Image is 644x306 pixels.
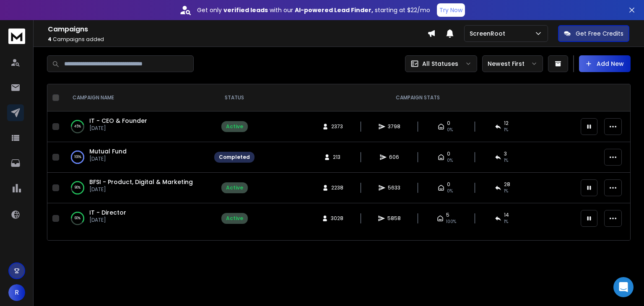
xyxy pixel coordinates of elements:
th: STATUS [209,84,260,112]
p: 45 % [74,122,81,131]
span: 1 % [504,157,508,164]
p: All Statuses [422,60,458,68]
img: logo [8,29,25,44]
span: 2373 [331,123,343,130]
th: CAMPAIGN NAME [62,84,209,112]
a: IT - Director [89,208,126,217]
span: 213 [333,154,341,161]
span: 0% [447,157,453,164]
td: 45%IT - CEO & Founder[DATE] [62,112,209,142]
span: 5 [446,212,449,218]
span: 4 [48,36,52,43]
p: Try Now [439,6,462,14]
span: 0% [447,127,453,133]
span: 14 [504,212,509,218]
span: 0 [447,120,450,127]
span: 2238 [331,184,343,191]
p: Get Free Credits [576,29,623,38]
strong: AI-powered Lead Finder, [295,6,373,14]
div: Active [226,215,243,222]
button: Add New [579,55,631,72]
button: R [8,284,25,301]
div: Open Intercom Messenger [613,277,634,297]
th: CAMPAIGN STATS [260,84,576,112]
p: Campaigns added [48,36,427,43]
span: 0% [447,188,453,194]
a: BFSI - Product, Digital & Marketing [89,178,193,186]
button: Newest First [482,55,543,72]
p: [DATE] [89,186,193,193]
p: [DATE] [89,217,126,223]
a: IT - CEO & Founder [89,117,147,125]
p: [DATE] [89,125,147,132]
button: Get Free Credits [558,25,629,42]
span: 1 % [504,218,508,225]
span: 12 [504,120,509,127]
span: 606 [389,154,399,161]
p: 60 % [75,214,80,223]
span: 5858 [387,215,401,222]
td: 90%BFSI - Product, Digital & Marketing[DATE] [62,173,209,203]
span: 3 [504,150,507,157]
span: 0 [447,150,450,157]
div: Completed [219,154,250,161]
span: 1 % [504,188,508,194]
div: Active [226,184,243,191]
p: [DATE] [89,156,127,162]
button: Try Now [437,3,465,17]
span: 3028 [331,215,343,222]
span: 3798 [388,123,400,130]
p: 90 % [75,184,80,192]
div: Active [226,123,243,130]
h1: Campaigns [48,24,427,34]
span: 100 % [446,218,456,225]
span: 5633 [388,184,400,191]
span: 1 % [504,127,508,133]
a: Mutual Fund [89,147,127,156]
td: 60%IT - Director[DATE] [62,203,209,234]
strong: verified leads [223,6,268,14]
span: 28 [504,181,510,188]
p: ScreenRoot [470,29,509,38]
td: 100%Mutual Fund[DATE] [62,142,209,173]
span: 0 [447,181,450,188]
p: Get only with our starting at $22/mo [197,6,430,14]
p: 100 % [74,153,81,161]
